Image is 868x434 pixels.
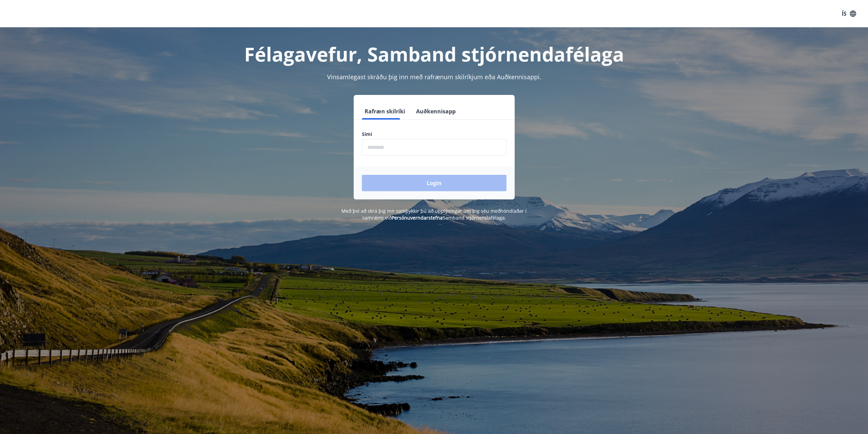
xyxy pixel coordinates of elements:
h1: Félagavefur, Samband stjórnendafélaga [197,41,672,67]
button: Auðkennisapp [413,103,458,120]
span: Vinsamlegast skráðu þig inn með rafrænum skilríkjum eða Auðkennisappi. [327,73,541,81]
button: Rafræn skilríki [362,103,408,120]
label: Sími [362,131,506,138]
a: Persónuverndarstefna [392,214,443,221]
button: ÍS [838,8,860,20]
span: Með því að skrá þig inn samþykkir þú að upplýsingar um þig séu meðhöndlaðar í samræmi við Samband... [341,208,527,221]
